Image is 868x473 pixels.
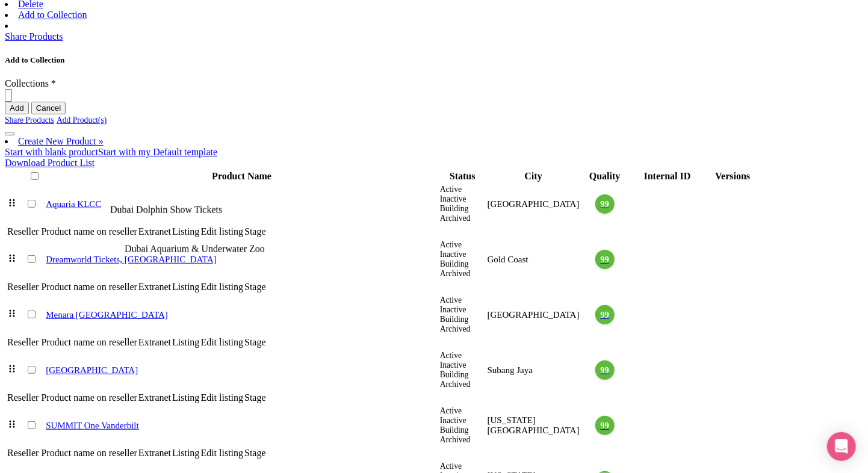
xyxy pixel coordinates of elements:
div: Building [440,315,485,324]
th: Internal ID [630,170,705,183]
div: Active [440,240,485,250]
th: Versions [707,170,760,183]
td: Reseller [7,448,39,459]
td: Listing [172,337,199,348]
td: [GEOGRAPHIC_DATA] [487,295,580,335]
div: Active [440,351,485,360]
button: Add [5,102,29,114]
td: Extranet [138,392,171,403]
td: Product name on reseller [41,282,137,292]
td: [GEOGRAPHIC_DATA] [487,184,580,224]
td: Stage [244,392,266,403]
div: Dubai Aquarium & Underwater Zoo [125,244,265,255]
a: SUMMIT One Vanderbilt [46,421,138,430]
td: Reseller [7,226,39,237]
td: Reseller [7,392,39,403]
div: Status [440,171,485,182]
div: Open Intercom Messenger [827,432,856,461]
td: Reseller [7,282,39,292]
span: 99 [601,365,609,376]
a: Menara [GEOGRAPHIC_DATA] [46,310,168,320]
div: City [488,171,580,182]
span: 99 [601,310,609,320]
a: Share Products [5,31,63,42]
a: 99 [582,250,628,269]
div: Archived [440,435,485,445]
td: Stage [244,282,266,292]
td: Edit listing [200,226,243,237]
span: 99 [601,421,609,431]
div: Active [440,295,485,305]
span: Collections [5,78,49,88]
a: Start with my Default template [98,147,217,157]
div: Archived [440,214,485,223]
td: Listing [172,392,199,403]
span: 99 [601,199,609,209]
a: Aquaria KLCC [46,199,101,209]
a: Add to Collection [18,10,87,20]
a: Dreamworld Tickets, [GEOGRAPHIC_DATA] [46,255,216,264]
td: Reseller [7,337,39,348]
td: Listing [172,282,199,292]
div: Product Name [46,171,438,182]
h5: Add to Collection [5,55,863,65]
div: Inactive [440,416,485,425]
div: Active [440,185,485,194]
td: Listing [172,226,199,237]
span: 99 [601,255,609,265]
div: Quality [582,171,628,182]
a: 99 [582,360,628,380]
td: Extranet [138,282,171,292]
a: 99 [582,416,628,435]
a: Download Product List [5,158,95,168]
td: Product name on reseller [41,448,137,459]
div: Active [440,462,485,471]
td: Edit listing [200,448,243,459]
div: Inactive [440,250,485,259]
td: Stage [244,337,266,348]
a: Create New Product » [18,136,104,146]
td: Extranet [138,226,171,237]
div: Archived [440,269,485,279]
div: Building [440,370,485,380]
div: Archived [440,324,485,334]
div: Active [440,406,485,416]
td: Extranet [138,448,171,459]
td: Product name on reseller [41,226,137,237]
td: Stage [244,226,266,237]
td: Subang Jaya [487,350,580,390]
div: Inactive [440,194,485,204]
a: 99 [582,194,628,214]
button: Cancel [31,102,66,114]
div: Building [440,204,485,214]
td: Edit listing [200,282,243,292]
td: Edit listing [200,337,243,348]
td: [US_STATE][GEOGRAPHIC_DATA] [487,406,580,445]
td: Extranet [138,337,171,348]
td: Edit listing [200,392,243,403]
div: Inactive [440,360,485,370]
a: 99 [582,305,628,324]
td: Product name on reseller [41,337,137,348]
td: Listing [172,448,199,459]
td: Gold Coast [487,240,580,279]
a: Start with blank product [5,147,98,157]
div: Archived [440,380,485,389]
a: Share Products [5,116,54,125]
td: Product name on reseller [41,392,137,403]
div: Building [440,259,485,269]
a: [GEOGRAPHIC_DATA] [46,365,138,375]
div: Inactive [440,305,485,315]
td: Stage [244,448,266,459]
a: Add Product(s) [57,116,107,125]
div: Building [440,425,485,435]
div: Dubai Dolphin Show Tickets [110,205,222,215]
